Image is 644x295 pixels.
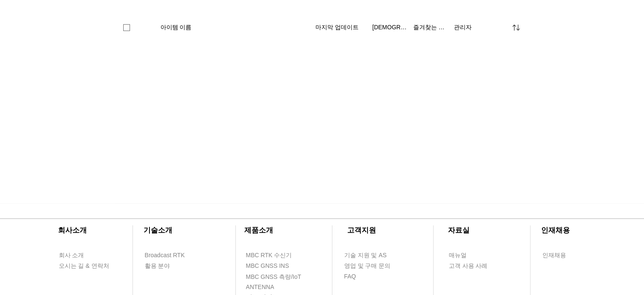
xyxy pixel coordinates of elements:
a: MBC RTK 수신기 [246,250,309,261]
span: MBC GNSS INS [246,262,289,270]
span: 영업 및 구매 문의 [344,262,391,270]
span: ​기술소개 [144,226,172,234]
span: MBC RTK 수신기 [246,251,292,260]
span: ​고객지원 [347,226,376,234]
button: 아이템 이름 [160,23,310,32]
span: ​제품소개 [244,226,273,234]
span: MBC GNSS 측량/IoT [246,273,301,281]
a: 회사 소개 [58,250,107,261]
a: 기술 지원 및 AS [344,250,407,261]
button: 마지막 업데이트 [315,23,367,32]
span: 아이템 이름 [160,23,192,32]
div: sort by menu [511,22,521,33]
a: MBC GNSS 측량/IoT [246,272,320,282]
span: 마지막 업데이트 [315,23,359,32]
div: Sorting options [115,14,530,38]
span: ​회사소개 [58,226,87,234]
button: 즐겨찾는 메뉴 [413,23,449,32]
span: 활용 분야 [145,262,170,270]
a: 활용 분야 [144,261,193,271]
button: [DEMOGRAPHIC_DATA] [372,23,408,32]
a: 매뉴얼 [448,250,497,261]
span: Broadcast RTK [145,251,185,260]
span: 회사 소개 [59,251,84,260]
a: Broadcast RTK [144,250,193,261]
a: 인재채용 [542,250,582,261]
span: 매뉴얼 [449,251,467,260]
a: FAQ [344,271,392,282]
a: 영업 및 구매 문의 [344,261,392,271]
span: 기술 지원 및 AS [344,251,387,260]
a: 오시는 길 & 연락처 [58,261,116,271]
a: MBC GNSS INS [246,261,299,271]
a: 고객 사용 사례 [448,261,497,271]
div: select all checkbox [123,24,130,31]
span: ANTENNA [246,283,274,292]
span: 고객 사용 사례 [449,262,488,270]
span: ​인재채용 [541,226,570,234]
span: 인재채용 [542,251,566,260]
span: 오시는 길 & 연락처 [59,262,109,270]
span: 관리자 [454,23,472,32]
div: 관리자 [454,23,506,32]
span: FAQ [344,273,356,281]
a: ANTENNA [246,282,294,292]
span: ​자료실 [448,226,470,234]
